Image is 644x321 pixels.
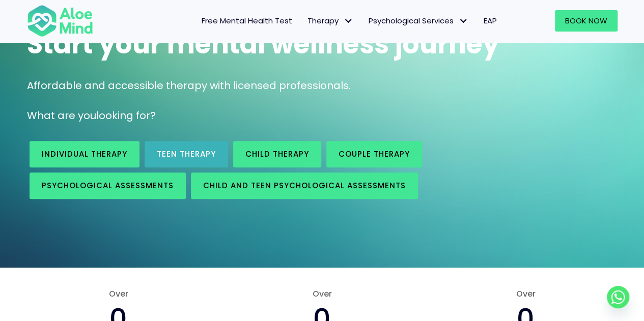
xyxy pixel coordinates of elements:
a: TherapyTherapy: submenu [300,10,361,32]
nav: Menu [106,10,505,32]
a: Psychological assessments [30,172,186,199]
a: Child and Teen Psychological assessments [191,172,418,199]
a: Psychological ServicesPsychological Services: submenu [361,10,476,32]
span: EAP [484,15,497,26]
span: Individual therapy [42,149,127,159]
a: Child Therapy [233,141,321,167]
a: Individual therapy [30,141,139,167]
a: Book Now [555,10,618,32]
span: Couple therapy [339,149,410,159]
span: Teen Therapy [157,149,216,159]
span: Psychological Services: submenu [456,14,471,28]
a: Couple therapy [326,141,422,167]
span: Psychological Services [369,15,468,26]
span: Child and Teen Psychological assessments [203,180,406,191]
span: looking for? [96,108,156,123]
span: What are you [27,108,96,123]
p: Affordable and accessible therapy with licensed professionals. [27,78,618,93]
a: Whatsapp [607,286,629,308]
span: Child Therapy [245,149,309,159]
a: EAP [476,10,505,32]
span: Therapy [307,15,353,26]
span: Therapy: submenu [341,14,356,28]
span: Book Now [565,15,607,26]
span: Over [27,288,210,300]
span: Free Mental Health Test [202,15,292,26]
img: Aloe mind Logo [27,4,93,38]
a: Free Mental Health Test [194,10,300,32]
span: Over [434,288,617,300]
span: Start your mental wellness journey [27,25,499,63]
a: Teen Therapy [145,141,228,167]
span: Over [230,288,413,300]
span: Psychological assessments [42,180,174,191]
